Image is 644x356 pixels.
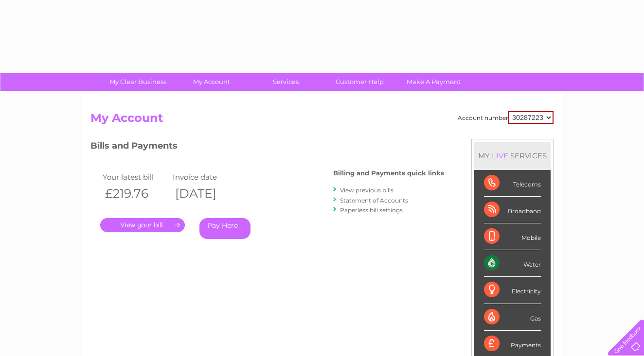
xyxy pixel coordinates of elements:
a: Customer Help [320,73,400,91]
a: . [100,218,185,232]
th: £219.76 [100,184,170,203]
a: Services [246,73,326,91]
td: Invoice date [170,170,240,184]
a: Paperless bill settings [340,206,403,214]
th: [DATE] [170,184,240,203]
a: Statement of Accounts [340,197,408,204]
div: Broadband [484,197,541,223]
a: My Account [172,73,252,91]
a: My Clear Business [98,73,178,91]
div: Electricity [484,277,541,304]
div: LIVE [490,151,510,160]
div: Account number [458,111,554,124]
h2: My Account [90,111,554,130]
div: Gas [484,304,541,331]
h3: Bills and Payments [90,139,444,156]
div: Mobile [484,223,541,250]
div: MY SERVICES [474,142,551,170]
div: Telecoms [484,170,541,197]
a: View previous bills [340,186,394,194]
h4: Billing and Payments quick links [333,170,444,177]
td: Your latest bill [100,170,170,184]
a: Pay Here [199,218,250,239]
a: Make A Payment [394,73,474,91]
div: Water [484,250,541,277]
